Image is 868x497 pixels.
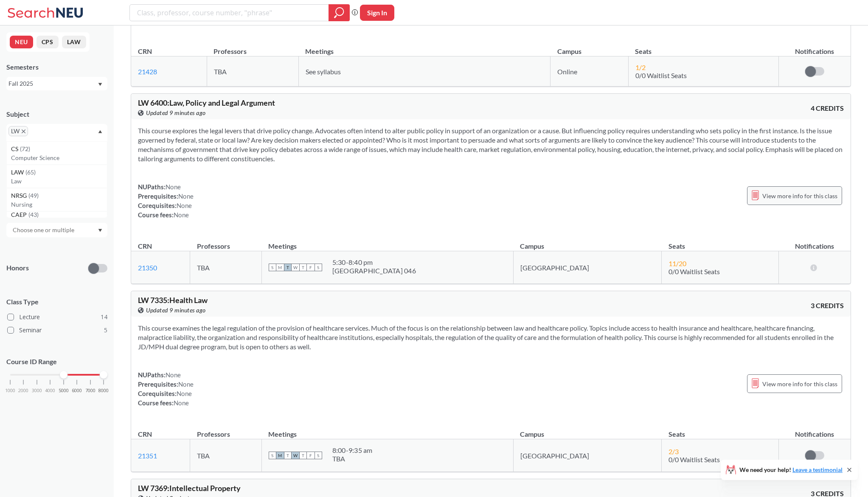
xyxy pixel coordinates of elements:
[138,483,241,493] span: LW 7369 : Intellectual Property
[292,452,299,459] span: W
[6,223,107,237] div: Dropdown arrow
[101,312,107,322] span: 14
[6,77,107,90] div: Fall 2025Dropdown arrow
[792,466,843,473] a: Leave a testimonial
[25,168,36,176] span: ( 65 )
[662,421,779,439] th: Seats
[269,264,276,271] span: S
[298,38,550,56] th: Meetings
[62,36,86,48] button: LAW
[6,62,107,72] div: Semesters
[8,126,28,136] span: LWX to remove pill
[5,388,15,393] span: 1000
[146,306,206,315] span: Updated 9 minutes ago
[739,467,843,473] span: We need your help!
[276,264,284,271] span: M
[628,38,778,56] th: Seats
[11,191,28,200] span: NRSG
[779,38,851,56] th: Notifications
[138,182,194,219] div: NUPaths: Prerequisites: Corequisites: Course fees:
[6,124,107,141] div: LWX to remove pillDropdown arrowCS(72)Computer ScienceLAW(65)LawNRSG(49)NursingCAEP(43)Counseling...
[6,297,107,306] span: Class Type
[332,267,416,275] div: [GEOGRAPHIC_DATA] 046
[7,312,107,323] label: Lecture
[6,263,29,273] p: Honors
[6,110,107,119] div: Subject
[334,7,344,19] svg: magnifying glass
[166,183,181,191] span: None
[138,47,152,56] div: CRN
[779,421,851,439] th: Notifications
[292,264,299,271] span: W
[662,233,779,251] th: Seats
[37,36,59,48] button: CPS
[11,154,107,162] p: Computer Science
[811,301,844,310] span: 3 CREDITS
[138,264,157,272] a: 21350
[261,421,513,439] th: Meetings
[190,421,261,439] th: Professors
[138,67,157,76] a: 21428
[306,67,341,76] span: See syllabus
[284,452,292,459] span: T
[20,145,30,152] span: ( 72 )
[207,38,298,56] th: Professors
[85,388,96,393] span: 7000
[98,388,109,393] span: 8000
[138,295,208,305] span: LW 7335 : Health Law
[138,98,275,107] span: LW 6400 : Law, Policy and Legal Argument
[98,130,102,133] svg: Dropdown arrow
[551,38,629,56] th: Campus
[669,259,686,267] span: 11 / 20
[329,4,350,21] div: magnifying glass
[635,63,646,71] span: 1 / 2
[178,380,194,388] span: None
[332,455,373,463] div: TBA
[190,251,261,284] td: TBA
[11,177,107,185] p: Law
[513,233,661,251] th: Campus
[8,79,97,88] div: Fall 2025
[315,452,322,459] span: S
[669,455,720,463] span: 0/0 Waitlist Seats
[762,191,837,201] span: View more info for this class
[138,323,844,351] section: This course examines the legal regulation of the provision of healthcare services. Much of the fo...
[11,168,25,177] span: LAW
[635,71,687,79] span: 0/0 Waitlist Seats
[307,264,315,271] span: F
[811,104,844,113] span: 4 CREDITS
[138,430,152,439] div: CRN
[190,439,261,472] td: TBA
[98,83,102,86] svg: Dropdown arrow
[7,325,107,336] label: Seminar
[11,210,28,219] span: CAEP
[190,233,261,251] th: Professors
[11,144,20,154] span: CS
[177,390,192,397] span: None
[513,251,661,284] td: [GEOGRAPHIC_DATA]
[174,211,189,219] span: None
[779,233,851,251] th: Notifications
[28,211,39,218] span: ( 43 )
[22,129,25,133] svg: X to remove pill
[174,399,189,407] span: None
[136,6,323,20] input: Class, professor, course number, "phrase"
[360,5,394,21] button: Sign In
[178,192,194,200] span: None
[669,447,679,455] span: 2 / 3
[72,388,82,393] span: 6000
[299,452,307,459] span: T
[261,233,513,251] th: Meetings
[11,200,107,209] p: Nursing
[669,267,720,275] span: 0/0 Waitlist Seats
[269,452,276,459] span: S
[8,225,80,235] input: Choose one or multiple
[166,371,181,379] span: None
[299,264,307,271] span: T
[32,388,42,393] span: 3000
[551,56,629,87] td: Online
[104,326,107,335] span: 5
[28,192,39,199] span: ( 49 )
[177,202,192,209] span: None
[513,439,661,472] td: [GEOGRAPHIC_DATA]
